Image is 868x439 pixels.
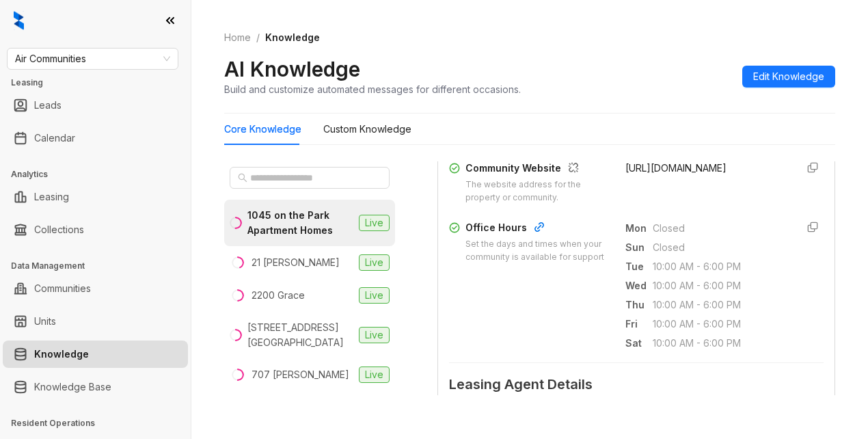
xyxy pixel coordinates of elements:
span: 10:00 AM - 6:00 PM [653,336,785,351]
a: Home [221,30,254,45]
span: Edit Knowledge [753,69,824,84]
div: The website address for the property or community. [465,178,609,204]
span: Tue [625,259,653,274]
div: Core Knowledge [224,122,301,137]
span: Wed [625,278,653,293]
span: Leasing Agent Details [449,374,824,395]
li: Knowledge Base [3,373,188,401]
a: Collections [34,216,84,243]
span: Live [359,287,390,304]
span: Mon [625,221,653,236]
div: Community Website [465,161,609,178]
span: 10:00 AM - 6:00 PM [653,278,785,293]
a: Knowledge [34,341,89,368]
li: Leads [3,92,188,119]
span: 10:00 AM - 6:00 PM [653,317,785,332]
span: search [238,173,247,183]
div: Office Hours [465,220,609,238]
h3: Analytics [11,168,191,181]
h2: AI Knowledge [224,56,360,82]
li: Communities [3,275,188,302]
li: Collections [3,216,188,243]
span: 10:00 AM - 6:00 PM [653,297,785,312]
a: Communities [34,275,91,302]
img: logo [14,11,24,30]
li: Knowledge [3,341,188,368]
div: Custom Knowledge [323,122,411,137]
li: / [256,30,260,45]
div: Build and customize automated messages for different occasions. [224,82,521,96]
h3: Resident Operations [11,417,191,429]
span: Thu [625,297,653,312]
li: Calendar [3,124,188,152]
button: Edit Knowledge [742,66,835,88]
div: 707 [PERSON_NAME] [252,367,349,382]
span: Live [359,327,390,343]
div: [STREET_ADDRESS][GEOGRAPHIC_DATA] [247,320,353,350]
a: Calendar [34,124,75,152]
span: Live [359,254,390,271]
div: Set the days and times when your community is available for support [465,238,609,264]
span: Closed [653,221,785,236]
div: 1045 on the Park Apartment Homes [247,208,353,238]
span: Live [359,367,390,383]
span: Air Communities [15,49,170,69]
a: Leads [34,92,62,119]
span: 10:00 AM - 6:00 PM [653,259,785,274]
a: Knowledge Base [34,373,111,401]
span: Sun [625,240,653,255]
span: Live [359,215,390,231]
span: [URL][DOMAIN_NAME] [625,162,727,174]
h3: Data Management [11,260,191,272]
span: Sat [625,336,653,351]
span: Knowledge [265,31,320,43]
h3: Leasing [11,77,191,89]
div: 2200 Grace [252,288,305,303]
div: 21 [PERSON_NAME] [252,255,340,270]
li: Units [3,308,188,335]
span: Closed [653,240,785,255]
li: Leasing [3,183,188,211]
a: Units [34,308,56,335]
a: Leasing [34,183,69,211]
span: Fri [625,317,653,332]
